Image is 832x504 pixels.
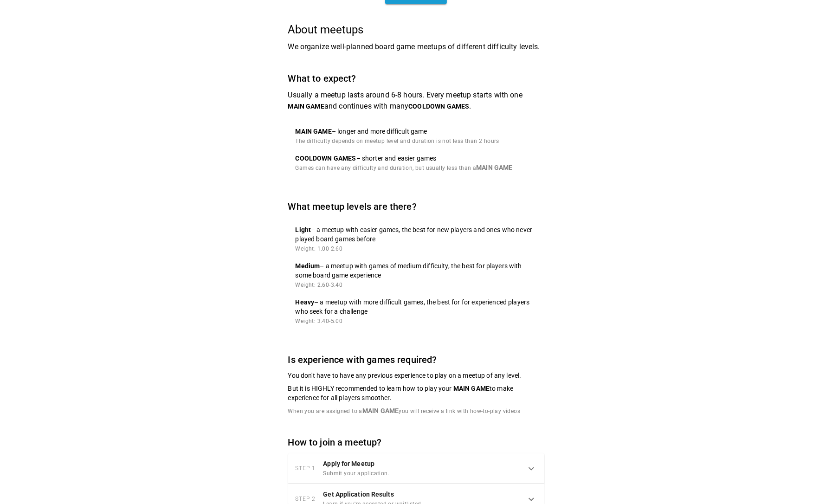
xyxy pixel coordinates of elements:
span: When you are assigned to a you will receive a link with how-to-play videos [288,408,521,414]
b: Medium [296,262,320,270]
span: Step 1 [296,461,316,476]
div: Step 1Apply for MeetupSubmit your application. [288,453,544,484]
p: MAIN GAME [288,103,324,110]
h5: About meetups [288,23,544,38]
h6: Get Application Results [323,490,423,500]
p: Usually a meetup lasts around 6-8 hours. Every meetup starts with one and continues with many . [288,90,544,112]
p: You don't have to have any previous experience to play on a meetup of any level. [288,371,544,380]
span: The difficulty depends on meetup level and duration is not less than 2 hours [296,138,499,144]
p: – a meetup with easier games, the best for new players and ones who never played board games before [296,225,537,244]
p: – shorter and easier games [296,154,513,163]
p: MAIN GAME [476,164,512,171]
p: COOLDOWN GAME S [296,155,356,162]
span: Weight: 2.60-3.40 [296,282,343,288]
span: Weight: 3.40-5.00 [296,318,343,324]
p: MAIN GAME [453,385,490,392]
p: But it is HIGHLY recommended to learn how to play your to make experience for all players smoother. [288,384,544,402]
p: – longer and more difficult game [296,127,499,136]
p: – a meetup with more difficult games, the best for for experienced players who seek for a challenge [296,297,537,316]
h6: Is experience with games required? [288,352,544,367]
b: Heavy [296,298,315,306]
p: COOLDOWN GAME S [408,103,469,110]
b: Light [296,226,311,233]
h6: How to join a meetup? [288,435,544,450]
h6: Apply for Meetup [323,459,390,469]
p: MAIN GAME [296,128,332,135]
p: MAIN GAME [362,407,399,414]
h6: What meetup levels are there? [288,199,544,214]
h6: What to expect? [288,71,544,86]
p: We organize well-planned board game meetups of different difficulty levels. [288,41,544,52]
span: Submit your application. [323,469,390,478]
p: – a meetup with games of medium difficulty, the best for players with some board game experience [296,261,537,280]
span: Weight: 1.00-2.60 [296,246,343,252]
span: Games can have any difficulty and duration, but usually less than a [296,165,513,171]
